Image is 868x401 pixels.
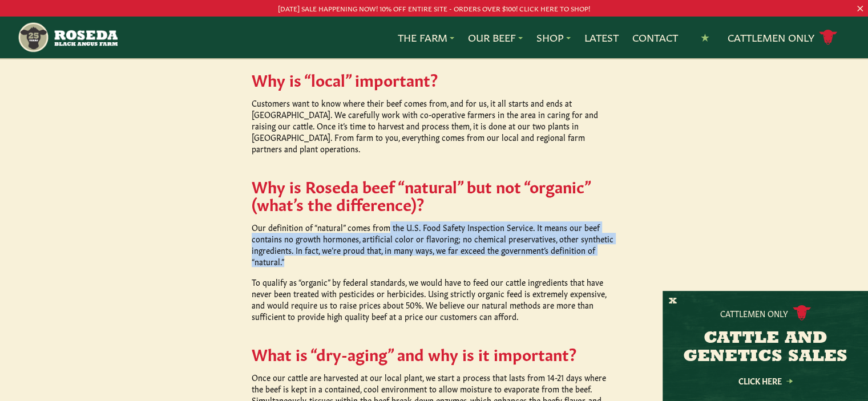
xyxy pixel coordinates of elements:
[720,307,788,319] p: Cattlemen Only
[252,97,617,154] p: Customers want to know where their beef comes from, and for us, it all starts and ends at [GEOGRA...
[632,30,678,45] a: Contact
[252,276,617,322] p: To qualify as “organic” by federal standards, we would have to feed our cattle ingredients that h...
[677,330,854,366] h3: CATTLE AND GENETICS SALES
[714,377,817,384] a: Click Here
[17,21,117,54] img: https://roseda.com/wp-content/uploads/2021/05/roseda-25-header.png
[17,17,850,58] nav: Main Navigation
[669,295,677,307] button: X
[252,177,617,212] h5: Why is Roseda beef “natural” but not “organic” (what’s the difference)?
[793,305,811,321] img: cattle-icon.svg
[43,2,825,14] p: [DATE] SALE HAPPENING NOW! 10% OFF ENTIRE SITE - ORDERS OVER $100! CLICK HERE TO SHOP!
[728,27,837,47] a: Cattlemen Only
[252,70,617,88] h5: Why is “local” important?
[398,30,454,45] a: The Farm
[536,30,571,45] a: Shop
[468,30,523,45] a: Our Beef
[252,345,617,362] h5: What is “dry-aging” and why is it important?
[584,30,619,45] a: Latest
[252,221,617,267] p: Our definition of “natural” comes from the U.S. Food Safety Inspection Service. It means our beef...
